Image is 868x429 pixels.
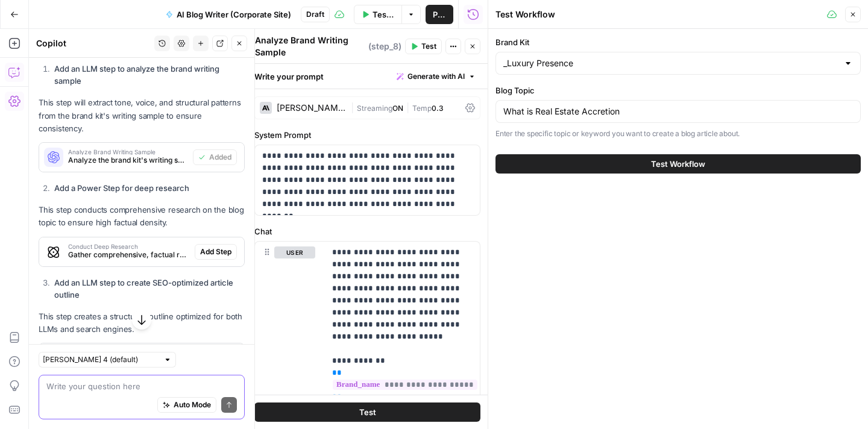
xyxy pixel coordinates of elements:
[503,105,853,117] input: e.g., "How to choose the right CRM for real estate"
[54,64,219,86] strong: Add an LLM step to analyze the brand writing sample
[357,104,392,113] span: Streaming
[392,69,480,84] button: Generate with AI
[68,249,190,260] span: Gather comprehensive, factual research on the blog topic to support high-density content creation
[200,246,231,257] span: Add Step
[36,37,151,49] div: Copilot
[392,104,403,113] span: ON
[351,101,357,113] span: |
[426,5,453,24] button: Publish
[39,204,245,229] p: This step conducts comprehensive research on the blog topic to ensure high factual density.
[412,104,432,113] span: Temp
[405,39,442,54] button: Test
[403,101,412,113] span: |
[254,225,480,237] label: Chat
[503,57,838,69] input: _Luxury Presence
[495,84,861,96] label: Blog Topic
[354,5,401,24] button: Test Workflow
[193,149,237,165] button: Added
[359,406,376,418] span: Test
[54,183,189,193] strong: Add a Power Step for deep research
[255,34,365,58] textarea: Analyze Brand Writing Sample
[195,244,237,260] button: Add Step
[306,9,324,20] span: Draft
[407,71,465,82] span: Generate with AI
[651,158,705,170] span: Test Workflow
[277,104,346,112] div: [PERSON_NAME] 4
[247,64,488,89] div: Write your prompt
[368,40,401,52] span: ( step_8 )
[209,152,231,163] span: Added
[373,8,394,20] span: Test Workflow
[274,246,315,258] button: user
[495,128,861,140] p: Enter the specific topic or keyword you want to create a blog article about.
[177,8,291,20] span: AI Blog Writer (Corporate Site)
[68,155,188,166] span: Analyze the brand kit's writing sample to extract tone, voice, style, and structural patterns for...
[495,36,861,48] label: Brand Kit
[68,149,188,155] span: Analyze Brand Writing Sample
[157,397,216,413] button: Auto Mode
[254,402,480,422] button: Test
[432,104,444,113] span: 0.3
[495,154,861,174] button: Test Workflow
[54,278,233,299] strong: Add an LLM step to create SEO-optimized article outline
[254,129,480,141] label: System Prompt
[433,8,446,20] span: Publish
[39,96,245,134] p: This step will extract tone, voice, and structural patterns from the brand kit's writing sample t...
[68,243,190,249] span: Conduct Deep Research
[159,5,298,24] button: AI Blog Writer (Corporate Site)
[39,310,245,336] p: This step creates a structured outline optimized for both LLMs and search engines.
[174,399,211,410] span: Auto Mode
[421,41,436,52] span: Test
[43,354,159,366] input: Claude Sonnet 4 (default)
